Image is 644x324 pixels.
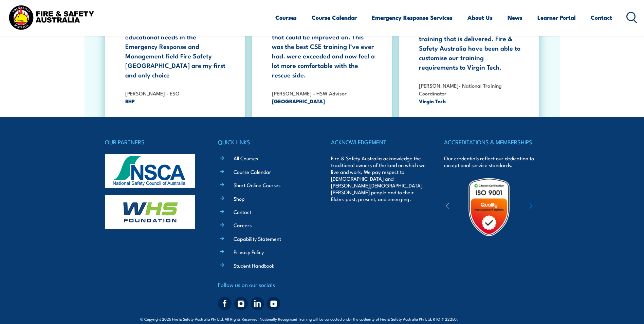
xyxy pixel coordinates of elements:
[331,155,426,202] p: Fire & Safety Australia acknowledge the traditional owners of the land on which we live and work....
[105,137,200,147] h4: OUR PARTNERS
[272,97,375,105] span: [GEOGRAPHIC_DATA]
[105,154,195,188] img: nsca-logo-footer
[234,208,251,215] a: Contact
[466,316,504,322] span: Site:
[218,280,313,289] h4: Follow us on our socials
[537,8,576,26] a: Learner Portal
[234,235,281,242] a: Capability Statement
[419,82,502,97] strong: [PERSON_NAME]- National Training Coordinator
[234,181,280,188] a: Short Online Courses
[125,22,228,79] p: For any of my future training and educational needs in the Emergency Response and Management fiel...
[234,221,252,229] a: Careers
[275,8,297,26] a: Courses
[234,248,264,255] a: Privacy Policy
[591,8,612,26] a: Contact
[467,8,493,26] a: About Us
[105,195,195,229] img: whs-logo-footer
[312,8,357,26] a: Course Calendar
[140,316,504,322] span: © Copyright 2025 Fire & Safety Australia Pty Ltd, All Rights Reserved. Nationally Recognised Trai...
[234,155,258,162] a: All Courses
[272,89,347,97] strong: [PERSON_NAME] - HSW Advisor
[519,195,578,219] img: ewpa-logo
[234,262,274,269] a: Student Handbook
[234,168,271,175] a: Course Calendar
[218,137,313,147] h4: QUICK LINKS
[372,8,453,26] a: Emergency Response Services
[419,15,522,72] p: The reason that we keep coming back is the focus on quality of training that is delivered. Fire &...
[480,315,504,322] a: KND Digital
[508,8,522,26] a: News
[125,97,228,105] span: BHP
[419,97,522,105] span: Virgin Tech
[444,155,539,168] p: Our credentials reflect our dedication to exceptional service standards.
[234,195,245,202] a: Shop
[444,137,539,147] h4: ACCREDITATIONS & MEMBERSHIPS
[125,89,180,97] strong: [PERSON_NAME] - ESO
[331,137,426,147] h4: ACKNOWLEDGEMENT
[459,177,519,237] img: Untitled design (19)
